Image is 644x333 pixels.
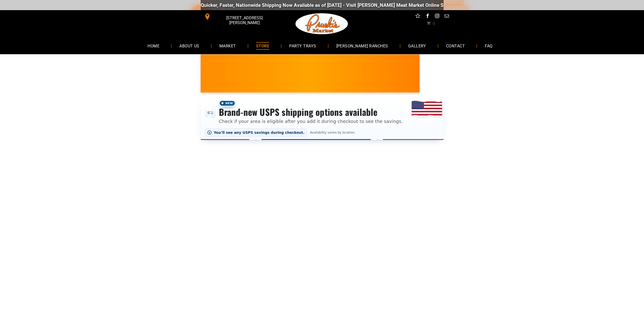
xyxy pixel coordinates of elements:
a: GALLERY [401,39,434,52]
a: CONTACT [439,39,472,52]
h3: Brand-new USPS shipping options available [219,106,403,118]
span: Availability varies by location. [309,131,356,134]
span: You’ll see any USPS savings during checkout. [214,131,305,135]
a: [PERSON_NAME] RANCHES [329,39,396,52]
span: 0 [433,21,435,25]
a: PARTY TRAYS [282,39,324,52]
img: Pruski-s+Market+HQ+Logo2-1920w.png [295,10,349,38]
span: New [219,100,236,106]
a: HOME [140,39,167,52]
a: MARKET [212,39,244,52]
a: STORE [248,39,277,52]
a: ABOUT US [172,39,207,52]
a: [STREET_ADDRESS][PERSON_NAME] [201,13,278,21]
p: Check if your area is eligible after you add it during checkout to see the savings. [219,118,403,125]
span: [STREET_ADDRESS][PERSON_NAME] [212,13,277,28]
span: [PERSON_NAME] MARKET [399,77,498,85]
div: Shipping options announcement [201,97,444,140]
a: instagram [434,13,440,21]
div: Quicker, Faster, Nationwide Shipping Now Available as of [DATE] - Visit [PERSON_NAME] Meat Market... [185,2,492,8]
a: email [443,13,450,21]
a: Social network [414,13,421,21]
a: facebook [424,13,431,21]
a: FAQ [477,39,500,52]
a: [DOMAIN_NAME][URL] [443,2,492,8]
